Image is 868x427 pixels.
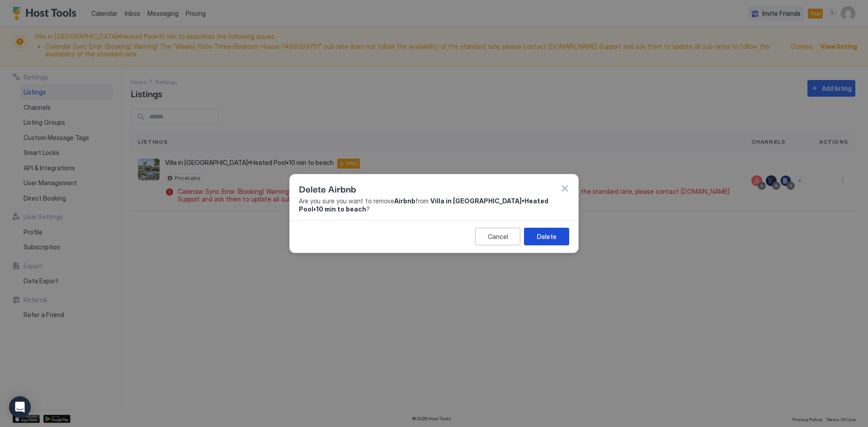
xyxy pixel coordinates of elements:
span: Delete Airbnb [299,182,356,195]
div: Open Intercom Messenger [9,396,31,418]
span: Are you sure you want to remove from ? [299,197,569,213]
div: Delete [537,232,557,241]
button: Delete [524,228,569,245]
div: Cancel [488,232,508,241]
button: Cancel [475,228,520,245]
